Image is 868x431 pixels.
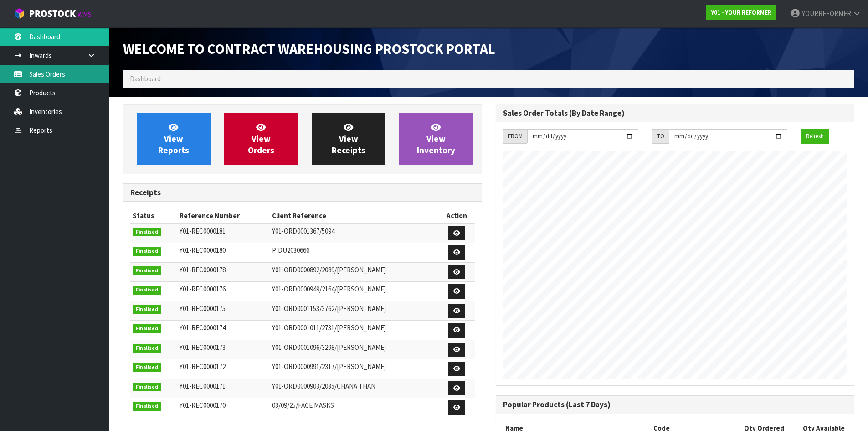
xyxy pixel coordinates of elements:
[272,265,386,274] span: Y01-ORD0000892/2089/[PERSON_NAME]
[133,266,161,275] span: Finalised
[29,8,76,20] span: ProStock
[399,113,473,165] a: ViewInventory
[130,188,475,197] h3: Receipts
[272,401,334,410] span: 03/09/25/FACE MASKS
[180,323,226,332] span: Y01-REC0000174
[180,343,226,352] span: Y01-REC0000173
[272,382,375,390] span: Y01-ORD0000903/2035/CHANA THAN
[272,304,386,313] span: Y01-ORD0001153/3762/[PERSON_NAME]
[133,228,161,237] span: Finalised
[158,122,189,156] span: View Reports
[123,40,495,58] span: Welcome to Contract Warehousing ProStock Portal
[137,113,211,165] a: ViewReports
[801,129,829,144] button: Refresh
[180,304,226,313] span: Y01-REC0000175
[503,129,527,144] div: FROM
[272,343,386,352] span: Y01-ORD0001096/3298/[PERSON_NAME]
[503,400,847,409] h3: Popular Products (Last 7 Days)
[133,363,161,372] span: Finalised
[14,8,25,19] img: cube-alt.png
[224,113,298,165] a: ViewOrders
[802,9,851,18] span: YOURREFORMER
[312,113,385,165] a: ViewReceipts
[130,74,161,83] span: Dashboard
[417,122,455,156] span: View Inventory
[270,208,439,223] th: Client Reference
[332,122,365,156] span: View Receipts
[180,401,226,410] span: Y01-REC0000170
[180,285,226,293] span: Y01-REC0000176
[133,305,161,314] span: Finalised
[133,344,161,353] span: Finalised
[272,362,386,371] span: Y01-ORD0000991/2317/[PERSON_NAME]
[133,383,161,392] span: Finalised
[272,285,386,293] span: Y01-ORD0000949/2164/[PERSON_NAME]
[180,382,226,390] span: Y01-REC0000171
[439,208,475,223] th: Action
[180,265,226,274] span: Y01-REC0000178
[133,402,161,411] span: Finalised
[652,129,669,144] div: TO
[272,227,334,235] span: Y01-ORD0001367/5094
[133,286,161,295] span: Finalised
[133,324,161,333] span: Finalised
[133,247,161,256] span: Finalised
[130,208,177,223] th: Status
[272,323,386,332] span: Y01-ORD0001011/2731/[PERSON_NAME]
[272,246,309,254] span: PIDU2030666
[180,227,226,235] span: Y01-REC0000181
[503,109,847,118] h3: Sales Order Totals (By Date Range)
[711,9,771,16] strong: Y01 - YOUR REFORMER
[77,10,92,19] small: WMS
[177,208,270,223] th: Reference Number
[248,122,274,156] span: View Orders
[180,246,226,254] span: Y01-REC0000180
[180,362,226,371] span: Y01-REC0000172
